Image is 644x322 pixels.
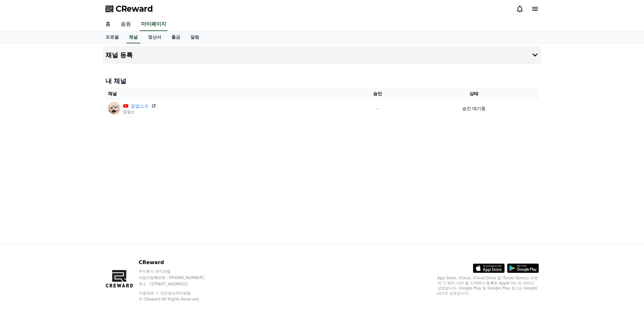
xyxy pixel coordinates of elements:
[105,88,346,100] th: 채널
[100,18,116,31] a: 홈
[108,102,121,115] img: 깔깔쇼츠
[131,103,149,109] a: 깔깔쇼츠
[185,31,204,43] a: 알림
[139,259,216,266] p: CReward
[166,31,185,43] a: 출금
[105,77,539,85] h4: 내 채널
[139,297,216,302] p: © CReward All Rights Reserved.
[126,31,140,43] a: 채널
[143,31,166,43] a: 정산서
[140,18,168,31] a: 마이페이지
[346,88,409,100] th: 승인
[409,88,539,100] th: 상태
[348,105,406,112] p: -
[160,291,191,295] a: 개인정보처리방침
[462,105,486,112] p: 승인 대기중
[100,31,124,43] a: 프로필
[139,291,159,295] a: 이용약관
[116,18,136,31] a: 음원
[105,52,133,59] h4: 채널 등록
[139,282,216,287] p: 주소 : [STREET_ADDRESS]
[139,269,216,274] p: 주식회사 와이피랩
[116,4,153,14] span: CReward
[139,275,216,280] p: 사업자등록번호 : [PHONE_NUMBER]
[437,276,539,296] p: App Store, iCloud, iCloud Drive 및 iTunes Store는 미국과 그 밖의 나라 및 지역에서 등록된 Apple Inc.의 서비스 상표입니다. Goo...
[105,4,153,14] a: CReward
[103,46,541,64] button: 채널 등록
[123,109,156,115] p: @깔쇼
